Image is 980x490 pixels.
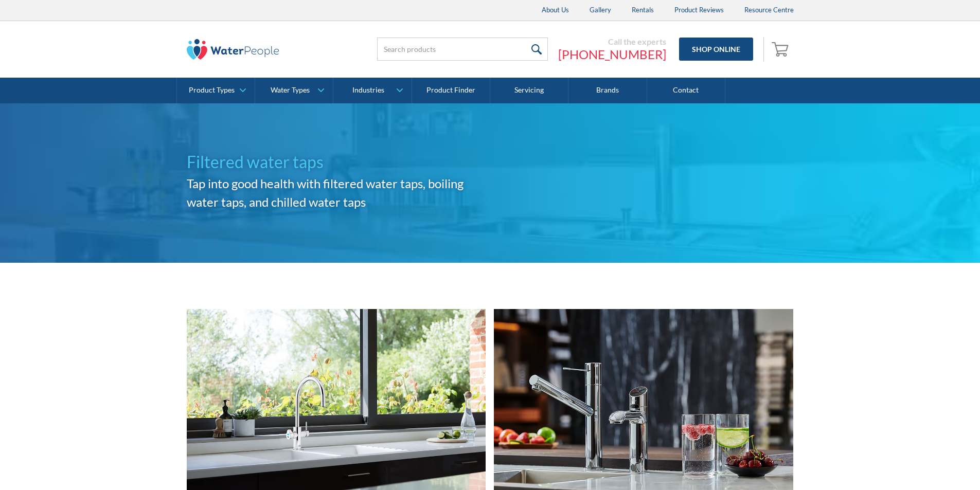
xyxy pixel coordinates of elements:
a: Open empty cart [769,37,794,62]
img: The Water People [187,39,279,60]
a: Contact [647,78,725,103]
div: Industries [352,86,384,95]
a: Product Types [177,78,255,103]
a: Shop Online [679,38,753,61]
div: Product Types [189,86,235,95]
div: Call the experts [558,37,666,47]
div: Water Types [271,86,310,95]
input: Search products [377,38,548,61]
h1: Filtered water taps [187,150,490,174]
a: Product Finder [412,78,490,103]
a: Brands [568,78,647,103]
a: Water Types [255,78,333,103]
h2: Tap into good health with filtered water taps, boiling water taps, and chilled water taps [187,174,490,211]
img: shopping cart [772,41,791,57]
a: Servicing [490,78,568,103]
a: Industries [333,78,411,103]
a: [PHONE_NUMBER] [558,47,666,62]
